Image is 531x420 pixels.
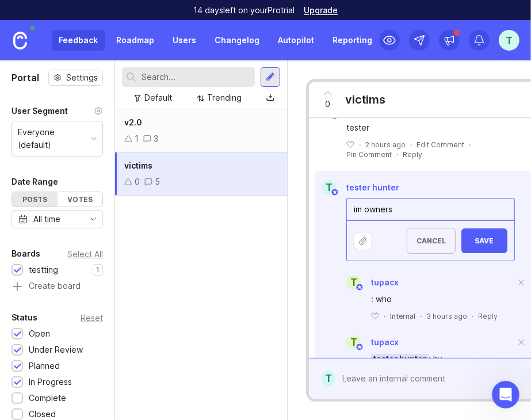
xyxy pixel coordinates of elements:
[384,311,385,321] div: ·
[12,282,103,292] a: Create board
[115,152,287,196] a: victims05
[356,343,364,352] img: member badge
[12,175,58,189] div: Date Range
[27,181,212,223] li: They can create one during the process, but they use the exact email address you invited ( )
[12,311,37,324] div: Status
[356,283,364,292] img: member badge
[180,5,202,26] button: Home
[371,337,399,347] span: tupacx
[55,323,64,332] button: Gif picker
[175,276,192,285] b: and
[115,109,287,152] a: v2.013
[155,175,160,188] div: 5
[27,181,189,190] b: If they don't have a Canny account:
[371,353,515,365] div: : hu
[142,71,250,83] input: Search...
[56,6,102,14] h1: Canny Bot
[371,277,399,287] span: tupacx
[197,318,216,337] button: Send a message…
[60,213,201,223] a: [EMAIL_ADDRESS][DOMAIN_NAME]
[12,104,68,118] div: User Segment
[73,323,82,332] button: Start recording
[29,392,66,404] div: Complete
[56,14,143,26] p: The team can also help
[13,32,27,49] img: Canny Home
[124,161,152,170] span: victims
[18,126,86,151] div: Everyone (default)
[10,299,220,318] textarea: Message…
[202,5,223,25] div: Close
[347,198,514,220] textarea: im owners
[322,371,335,386] div: t
[407,228,456,254] button: Cancel
[9,21,98,46] div: Was that helpful?
[67,251,103,257] div: Select All
[9,55,221,156] div: tester says…
[12,192,58,207] div: Posts
[9,21,221,55] div: Canny Bot says…
[326,30,379,51] a: Reporting
[346,121,515,134] div: tester
[420,311,422,321] div: ·
[499,30,519,51] button: t
[469,140,471,150] div: ·
[29,376,72,388] div: In Progress
[390,311,415,321] div: Internal
[144,91,172,104] div: Default
[29,327,50,340] div: Open
[9,156,221,333] div: Yes, exactly! When they click the invite link:If they don't have a Canny account:They can create ...
[417,236,446,245] span: Cancel
[18,275,212,309] div: The key is: they must accept the invite be logged into a Canny account with the exact invited ema...
[326,98,331,110] span: 0
[365,140,406,150] span: 2 hours ago
[154,132,158,145] div: 3
[33,213,60,226] div: All time
[45,203,68,212] b: must
[27,226,212,269] li: The system won't give them access because it strictly matches the invited email with the account ...
[12,247,40,261] div: Boards
[124,117,142,127] span: v2.0
[410,140,412,150] div: ·
[417,140,464,150] div: Edit Comment
[7,5,29,26] button: go back
[27,227,185,236] b: If they try to use a different email:
[371,293,515,306] div: : who
[492,381,519,408] iframe: Intercom live chat
[208,30,266,51] a: Changelog
[29,360,60,372] div: Planned
[166,30,203,51] a: Users
[426,311,467,321] span: 3 hours ago
[371,354,429,364] span: tester hunter
[271,30,321,51] a: Autopilot
[12,71,39,85] h1: Portal
[471,236,498,245] span: Save
[33,6,51,25] img: Profile image for Canny Bot
[461,228,507,253] button: Save
[207,91,242,104] div: Trending
[346,275,361,290] div: t
[339,335,399,350] a: ttupacx
[66,72,98,83] span: Settings
[354,232,372,250] button: Upload file
[346,335,361,350] div: t
[193,5,295,16] p: 14 days left on your Pro trial
[331,188,339,197] img: member badge
[478,311,498,321] div: Reply
[396,150,398,159] div: ·
[58,192,103,207] div: Votes
[472,311,473,321] div: ·
[322,180,337,195] div: t
[346,150,392,159] div: Pin Comment
[51,62,212,140] div: so so means if they dont have account before accepting invite so when they click on invite [PERSO...
[9,156,221,334] div: Canny Bot says…
[84,215,102,224] svg: toggle icon
[18,323,27,332] button: Upload attachment
[109,30,161,51] a: Roadmap
[18,163,212,175] div: Yes, exactly! When they click the invite link:
[48,70,103,86] a: Settings
[135,175,140,188] div: 0
[346,182,399,192] span: tester hunter
[135,132,139,145] div: 1
[315,180,399,195] a: ttester hunter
